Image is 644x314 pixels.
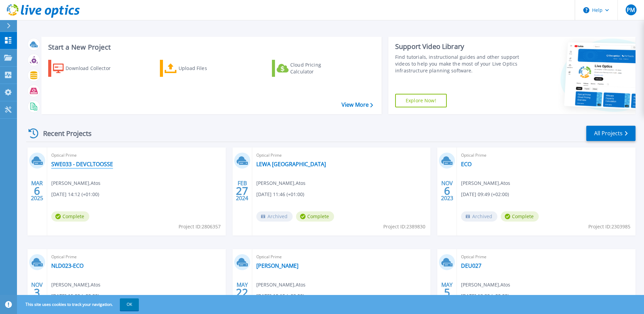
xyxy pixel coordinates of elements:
span: Optical Prime [256,152,427,159]
span: Project ID: 2303985 [588,223,630,230]
span: This site uses cookies to track your navigation. [19,298,139,311]
a: LEWA [GEOGRAPHIC_DATA] [256,161,326,168]
a: DEU027 [461,262,481,269]
div: Support Video Library [395,42,521,51]
span: [DATE] 11:46 (+01:00) [256,191,304,198]
a: Cloud Pricing Calculator [272,60,348,77]
span: PM [627,7,635,13]
span: [PERSON_NAME] , Atos [256,281,306,289]
span: [PERSON_NAME] , Atos [461,281,510,289]
span: Optical Prime [461,152,631,159]
a: Download Collector [48,60,124,77]
a: Explore Now! [395,94,447,107]
button: OK [120,298,139,311]
div: Cloud Pricing Calculator [290,62,345,75]
span: 6 [444,188,450,194]
span: [DATE] 10:15 (+02:00) [256,292,304,300]
a: SWE033 - DEVCLTOOSSE [51,161,113,168]
span: 5 [444,290,450,295]
div: NOV 2023 [31,280,43,305]
span: [PERSON_NAME] , Atos [461,179,510,187]
div: FEB 2024 [236,178,249,203]
span: [PERSON_NAME] , Atos [51,281,100,289]
span: Complete [296,211,334,222]
span: Complete [501,211,539,222]
a: All Projects [586,126,636,141]
span: [PERSON_NAME] , Atos [51,179,100,187]
a: [PERSON_NAME] [256,262,298,269]
span: Project ID: 2806357 [179,223,221,230]
span: Archived [461,211,497,222]
span: [DATE] 14:12 (+01:00) [51,191,99,198]
a: ECO [461,161,472,168]
div: Recent Projects [26,125,101,142]
span: Optical Prime [51,152,222,159]
span: 22 [236,290,248,295]
div: MAY 2023 [236,280,249,305]
div: NOV 2023 [441,178,454,203]
span: Optical Prime [256,253,427,261]
span: 27 [236,188,248,194]
span: Optical Prime [51,253,222,261]
h3: Start a New Project [48,43,373,51]
span: Complete [51,211,89,222]
div: Upload Files [179,62,233,75]
div: Find tutorials, instructional guides and other support videos to help you make the most of your L... [395,54,521,74]
div: MAY 2023 [441,280,454,305]
span: Project ID: 2389830 [383,223,425,230]
a: View More [342,102,373,108]
span: 6 [34,188,40,194]
div: MAR 2025 [31,178,43,203]
span: [DATE] 13:29 (+02:00) [461,292,509,300]
span: [DATE] 15:02 (+02:00) [51,292,99,300]
span: [DATE] 09:49 (+02:00) [461,191,509,198]
span: [PERSON_NAME] , Atos [256,179,306,187]
span: 3 [34,290,40,295]
span: Optical Prime [461,253,631,261]
span: Archived [256,211,293,222]
a: NLD023-ECO [51,262,84,269]
a: Upload Files [160,60,236,77]
div: Download Collector [66,62,120,75]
